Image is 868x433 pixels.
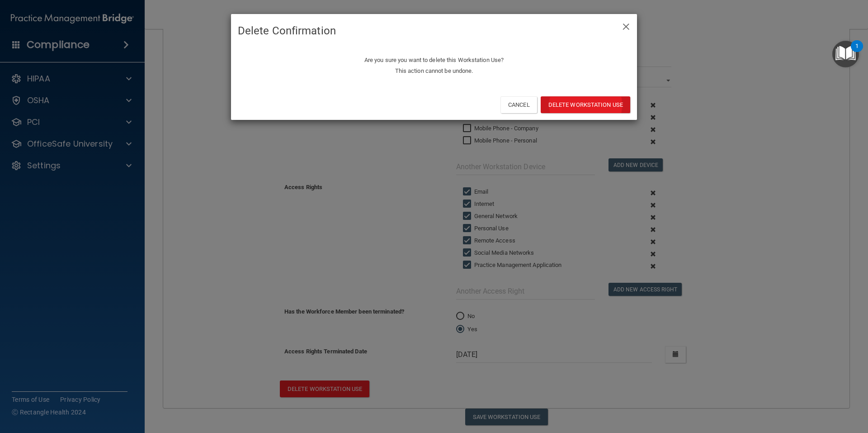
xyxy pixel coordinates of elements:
[855,46,859,58] div: 1
[832,41,859,67] button: Open Resource Center, 1 new notification
[238,21,630,41] h4: Delete Confirmation
[238,55,630,76] p: Are you sure you want to delete this Workstation Use? This action cannot be undone.
[622,16,630,34] span: ×
[500,96,537,113] button: Cancel
[541,96,630,113] button: Delete Workstation Use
